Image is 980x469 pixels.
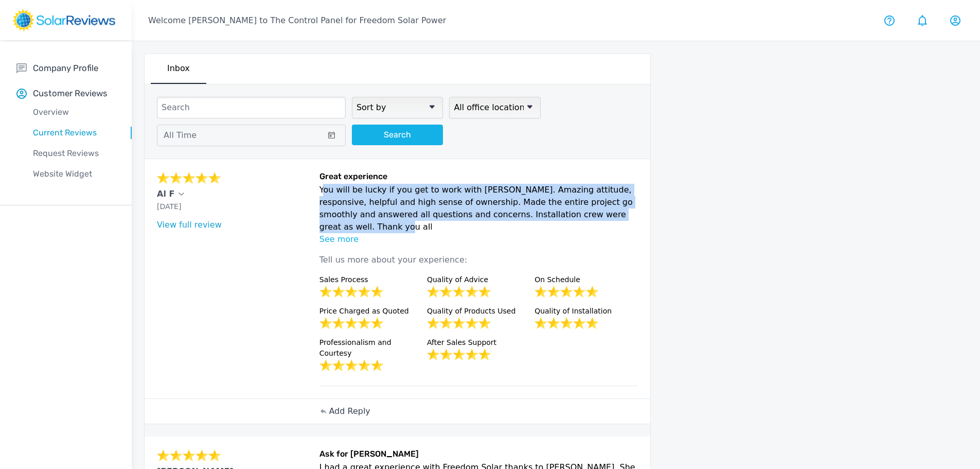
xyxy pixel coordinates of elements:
[157,220,222,230] a: View full review
[319,306,423,317] p: Price Charged as Quoted
[16,102,132,123] a: Overview
[319,246,638,274] p: Tell us more about your experience:
[319,184,638,233] p: You will be lucky if you get to work with [PERSON_NAME]. Amazing attitude, responsive, helpful an...
[167,62,190,75] p: Inbox
[319,233,638,246] p: See more
[16,123,132,143] a: Current Reviews
[427,337,530,348] p: After Sales Support
[33,87,108,100] p: Customer Reviews
[157,202,181,211] span: [DATE]
[534,274,638,285] p: On Schedule
[33,62,98,75] p: Company Profile
[427,306,530,317] p: Quality of Products Used
[16,127,132,139] p: Current Reviews
[329,405,370,418] p: Add Reply
[164,130,197,140] span: All Time
[319,171,638,184] h6: Great experience
[319,449,638,461] h6: Ask for [PERSON_NAME]
[427,274,530,285] p: Quality of Advice
[16,168,132,180] p: Website Widget
[148,14,446,27] p: Welcome [PERSON_NAME] to The Control Panel for Freedom Solar Power
[319,337,423,359] p: Professionalism and Courtesy
[16,147,132,160] p: Request Reviews
[534,306,638,317] p: Quality of Installation
[319,274,423,285] p: Sales Process
[157,125,346,146] button: All Time
[16,143,132,164] a: Request Reviews
[16,164,132,184] a: Website Widget
[157,97,346,118] input: Search
[352,125,443,145] button: Search
[16,106,132,118] p: Overview
[157,188,174,200] p: Al F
